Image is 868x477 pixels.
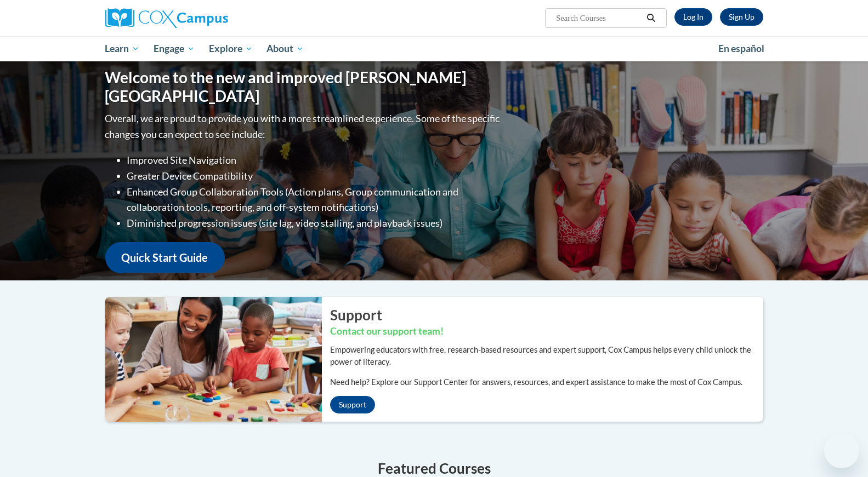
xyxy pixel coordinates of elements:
[330,305,763,325] h2: Support
[555,12,643,25] input: Search Courses
[127,184,503,216] li: Enhanced Group Collaboration Tools (Action plans, Group communication and collaboration tools, re...
[209,42,253,55] span: Explore
[105,8,228,28] img: Cox Campus
[330,325,763,338] h3: Contact our support team!
[824,433,859,468] iframe: Button to launch messaging window
[89,36,780,61] div: Main menu
[97,297,322,422] img: ...
[127,215,503,231] li: Diminished progression issues (site lag, video stalling, and playback issues)
[154,42,195,55] span: Engage
[330,376,763,388] p: Need help? Explore our Support Center for answers, resources, and expert assistance to make the m...
[711,37,771,60] a: En español
[98,36,147,61] a: Learn
[127,168,503,184] li: Greater Device Compatibility
[146,36,202,61] a: Engage
[330,344,763,368] p: Empowering educators with free, research-based resources and expert support, Cox Campus helps eve...
[105,68,503,105] h1: Welcome to the new and improved [PERSON_NAME][GEOGRAPHIC_DATA]
[674,8,712,26] a: Log In
[105,111,503,142] p: Overall, we are proud to provide you with a more streamlined experience. Some of the specific cha...
[259,36,311,61] a: About
[718,43,764,54] span: En español
[105,8,314,28] a: Cox Campus
[105,42,139,55] span: Learn
[720,8,763,26] a: Register
[643,12,659,25] button: Search
[202,36,260,61] a: Explore
[127,152,503,168] li: Improved Site Navigation
[105,242,225,273] a: Quick Start Guide
[266,42,304,55] span: About
[330,396,375,413] a: Support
